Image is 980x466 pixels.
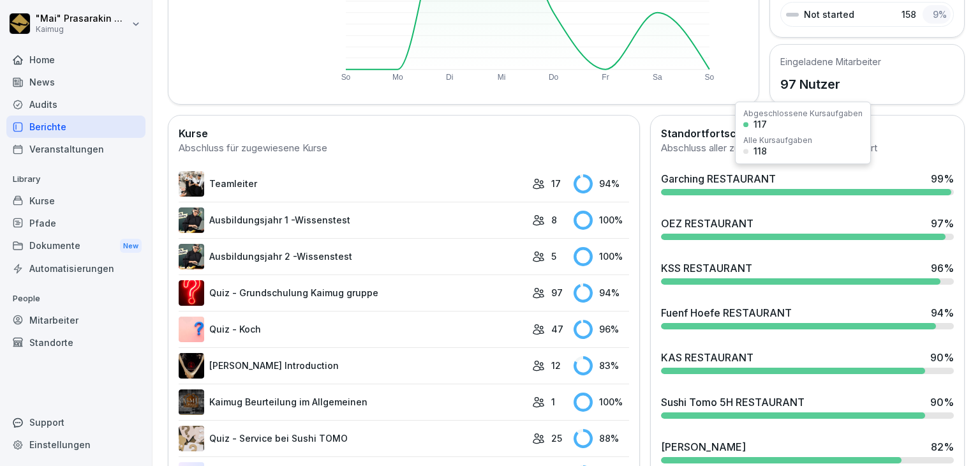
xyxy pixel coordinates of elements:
a: Veranstaltungen [6,138,145,160]
a: News [6,71,145,93]
p: Not started [804,8,854,21]
p: 158 [902,8,916,21]
div: 90 % [930,350,954,365]
a: Standorte [6,331,145,354]
img: pytyph5pk76tu4q1kwztnixg.png [179,171,204,197]
a: Garching RESTAURANT99% [656,166,959,200]
a: Kaimug Beurteilung im Allgemeinen [179,389,526,415]
a: Quiz - Grundschulung Kaimug gruppe [179,280,526,306]
a: Pfade [6,212,145,234]
img: t7brl8l3g3sjoed8o8dm9hn8.png [179,317,204,342]
text: Sa [653,73,663,82]
a: Einstellungen [6,433,145,456]
p: Library [6,169,145,190]
p: Kaimug [36,25,129,34]
div: 90 % [930,395,954,410]
p: 8 [551,213,557,227]
a: KAS RESTAURANT90% [656,345,959,379]
img: vu7fopty42ny43mjush7cma0.png [179,389,204,415]
a: OEZ RESTAURANT97% [656,211,959,245]
a: DokumenteNew [6,234,145,258]
div: 94 % [574,283,628,303]
img: ima4gw5kbha2jc8jl1pti4b9.png [179,280,204,306]
div: 82 % [931,439,954,455]
a: Quiz - Service bei Sushi TOMO [179,426,526,451]
div: 96 % [931,260,954,276]
div: 88 % [574,429,628,448]
a: KSS RESTAURANT96% [656,255,959,290]
a: Ausbildungsjahr 1 -Wissenstest [179,207,526,233]
div: Support [6,411,145,433]
div: Dokumente [6,234,145,258]
div: 9 % [923,5,951,24]
div: Abschluss für zugewiesene Kurse [179,141,629,156]
div: 94 % [574,174,628,193]
img: kdhala7dy4uwpjq3l09r8r31.png [179,244,204,269]
a: Teamleiter [179,171,526,197]
div: Abgeschlossene Kursaufgaben [743,110,863,117]
div: 94 % [931,305,954,320]
div: 99 % [931,171,954,186]
a: Kurse [6,190,145,212]
text: So [705,73,715,82]
a: Fuenf Hoefe RESTAURANT94% [656,300,959,334]
text: Fr [602,73,609,82]
div: Abschluss aller zugewiesenen Kurse pro Standort [661,141,954,156]
a: Ausbildungsjahr 2 -Wissenstest [179,244,526,269]
a: [PERSON_NAME] Introduction [179,353,526,379]
img: ejcw8pgrsnj3kwnpxq2wy9us.png [179,353,204,379]
text: So [341,73,351,82]
a: Audits [6,93,145,116]
a: Berichte [6,116,145,138]
p: People [6,289,145,309]
div: 118 [754,147,767,156]
div: [PERSON_NAME] [661,439,746,455]
p: 97 [551,286,563,299]
div: 100 % [574,211,628,230]
div: Fuenf Hoefe RESTAURANT [661,305,792,320]
p: 97 Nutzer [780,75,881,94]
p: 5 [551,250,556,263]
p: "Mai" Prasarakin Natechnanok [36,13,129,24]
p: 47 [551,322,563,336]
p: 12 [551,359,561,372]
a: Mitarbeiter [6,309,145,331]
a: Quiz - Koch [179,317,526,342]
div: Alle Kursaufgaben [743,137,812,144]
div: 100 % [574,393,628,412]
div: KAS RESTAURANT [661,350,754,365]
div: 96 % [574,320,628,339]
text: Mo [392,73,403,82]
div: 100 % [574,247,628,266]
img: pak566alvbcplycpy5gzgq7j.png [179,426,204,451]
p: 1 [551,395,555,409]
text: Di [446,73,453,82]
div: Garching RESTAURANT [661,171,776,186]
p: 17 [551,177,561,190]
div: 97 % [931,216,954,231]
h2: Kurse [179,126,629,141]
h2: Standortfortschritt [661,126,954,141]
a: Home [6,49,145,71]
div: 83 % [574,356,628,375]
div: KSS RESTAURANT [661,260,752,276]
h5: Eingeladene Mitarbeiter [780,55,881,68]
p: 25 [551,432,562,445]
a: Automatisierungen [6,257,145,280]
div: New [120,239,142,253]
div: 117 [754,120,767,129]
div: Sushi Tomo 5H RESTAURANT [661,395,805,410]
div: OEZ RESTAURANT [661,216,754,231]
text: Do [549,73,559,82]
a: Sushi Tomo 5H RESTAURANT90% [656,389,959,424]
